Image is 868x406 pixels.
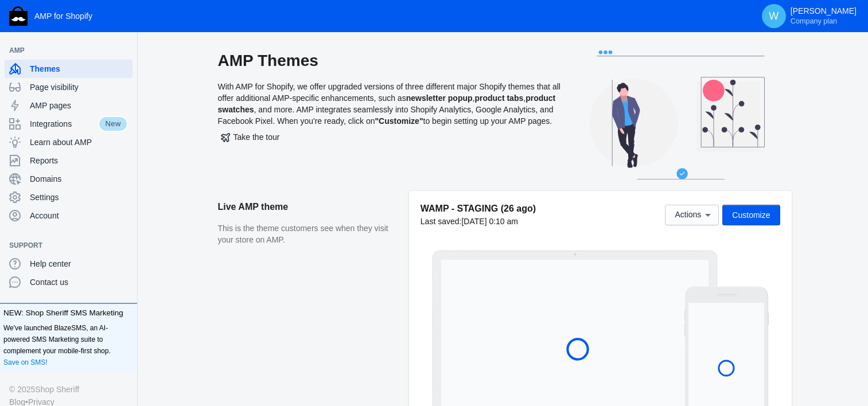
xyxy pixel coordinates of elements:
[30,210,128,221] span: Account
[406,93,473,103] b: newsletter popup
[461,217,518,226] span: [DATE] 0:10 am
[30,118,98,130] span: Integrations
[218,191,398,223] h2: Live AMP theme
[30,276,128,288] span: Contact us
[375,116,423,126] b: "Customize"
[30,100,128,111] span: AMP pages
[675,210,701,220] span: Actions
[30,81,128,93] span: Page visibility
[665,205,719,225] button: Actions
[30,173,128,185] span: Domains
[30,192,128,203] span: Settings
[732,210,770,220] span: Customize
[474,93,523,103] b: product tabs
[421,202,536,214] h5: WAMP - STAGING (26 ago)
[30,155,128,166] span: Reports
[116,243,135,248] button: Add a sales channel
[791,17,837,26] span: Company plan
[218,127,283,147] button: Take the tour
[5,60,133,78] a: Themes
[9,6,28,26] img: Shop Sheriff Logo
[218,223,398,245] p: This is the theme customers see when they visit your store on AMP.
[30,258,128,270] span: Help center
[791,6,857,26] p: [PERSON_NAME]
[5,78,133,96] a: Page visibility
[34,11,92,21] span: AMP for Shopify
[98,116,128,132] span: New
[116,48,135,53] button: Add a sales channel
[5,115,133,133] a: IntegrationsNew
[3,357,48,368] a: Save on SMS!
[421,216,536,227] div: Last saved:
[30,63,128,75] span: Themes
[5,133,133,151] a: Learn about AMP
[218,50,562,191] div: With AMP for Shopify, we offer upgraded versions of three different major Shopify themes that all...
[811,349,854,392] iframe: Drift Widget Chat Controller
[5,206,133,225] a: Account
[768,10,780,22] span: W
[9,45,116,56] span: AMP
[5,151,133,170] a: Reports
[5,96,133,115] a: AMP pages
[5,170,133,188] a: Domains
[5,273,133,291] a: Contact us
[30,136,128,148] span: Learn about AMP
[5,188,133,206] a: Settings
[722,205,780,225] button: Customize
[9,383,128,396] div: © 2025
[218,50,562,71] h2: AMP Themes
[35,383,79,396] a: Shop Sheriff
[221,132,280,142] span: Take the tour
[9,240,116,251] span: Support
